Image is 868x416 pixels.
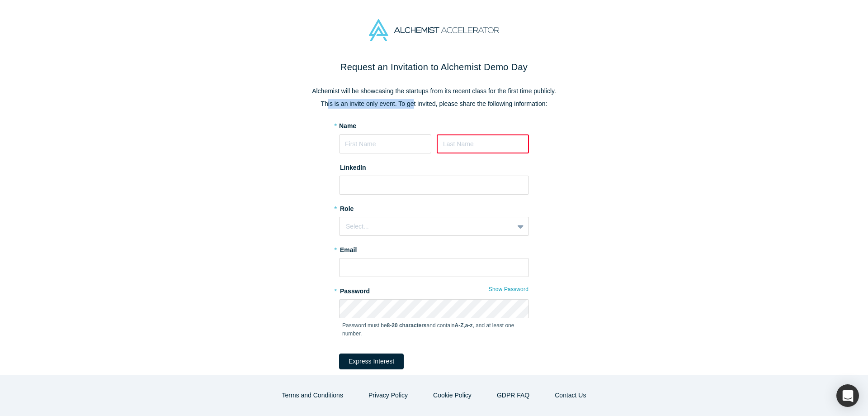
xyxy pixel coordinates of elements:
[455,322,464,329] strong: A-Z
[346,222,507,231] div: Select...
[465,322,473,329] strong: a-z
[424,387,481,403] button: Cookie Policy
[545,387,595,403] button: Contact Us
[244,99,624,109] p: This is an invite only event. To get invited, please share the following information:
[339,283,529,296] label: Password
[488,283,529,295] button: Show Password
[339,160,366,172] label: LinkedIn
[339,354,404,369] button: Express Interest
[244,60,624,74] h2: Request an Invitation to Alchemist Demo Day
[339,134,431,153] input: First Name
[342,321,526,338] p: Password must be and contain , , and at least one number.
[437,134,529,153] input: Last Name
[387,322,427,329] strong: 8-20 characters
[339,242,529,255] label: Email
[273,387,353,403] button: Terms and Conditions
[369,19,499,41] img: Alchemist Accelerator Logo
[339,121,356,131] label: Name
[359,387,417,403] button: Privacy Policy
[339,201,529,214] label: Role
[487,387,539,403] a: GDPR FAQ
[244,86,624,96] p: Alchemist will be showcasing the startups from its recent class for the first time publicly.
